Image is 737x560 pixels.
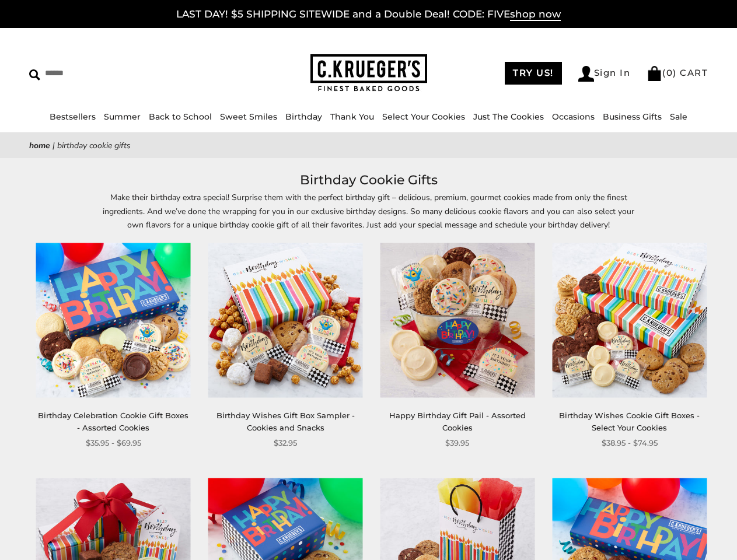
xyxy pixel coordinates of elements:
a: Birthday Wishes Cookie Gift Boxes - Select Your Cookies [559,411,700,432]
a: (0) CART [647,67,708,78]
img: Birthday Wishes Gift Box Sampler - Cookies and Snacks [208,243,363,398]
nav: breadcrumbs [29,139,708,152]
img: Account [578,66,594,82]
a: Sign In [578,66,631,82]
a: Sale [670,111,687,122]
span: $35.95 - $69.95 [86,437,141,449]
img: Birthday Celebration Cookie Gift Boxes - Assorted Cookies [36,243,191,398]
span: Birthday Cookie Gifts [57,140,131,151]
h1: Birthday Cookie Gifts [47,170,690,191]
img: Birthday Wishes Cookie Gift Boxes - Select Your Cookies [552,243,707,398]
img: Happy Birthday Gift Pail - Assorted Cookies [380,243,535,398]
a: Select Your Cookies [382,111,465,122]
a: Occasions [552,111,595,122]
span: 0 [666,67,673,78]
a: TRY US! [505,62,562,85]
img: C.KRUEGER'S [310,54,427,92]
img: Bag [647,66,662,81]
a: Bestsellers [50,111,96,122]
a: Happy Birthday Gift Pail - Assorted Cookies [389,411,526,432]
a: Just The Cookies [473,111,544,122]
span: | [53,140,55,151]
img: Search [29,69,40,80]
a: Birthday [285,111,322,122]
a: Back to School [149,111,212,122]
span: shop now [510,8,561,21]
p: Make their birthday extra special! Surprise them with the perfect birthday gift – delicious, prem... [100,191,637,231]
a: Birthday Celebration Cookie Gift Boxes - Assorted Cookies [38,411,188,432]
a: Sweet Smiles [220,111,277,122]
span: $32.95 [274,437,297,449]
a: Birthday Wishes Gift Box Sampler - Cookies and Snacks [216,411,355,432]
a: LAST DAY! $5 SHIPPING SITEWIDE and a Double Deal! CODE: FIVEshop now [176,8,561,21]
a: Summer [104,111,141,122]
span: $39.95 [445,437,469,449]
span: $38.95 - $74.95 [602,437,658,449]
a: Business Gifts [603,111,662,122]
input: Search [29,64,184,82]
a: Home [29,140,50,151]
a: Thank You [330,111,374,122]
